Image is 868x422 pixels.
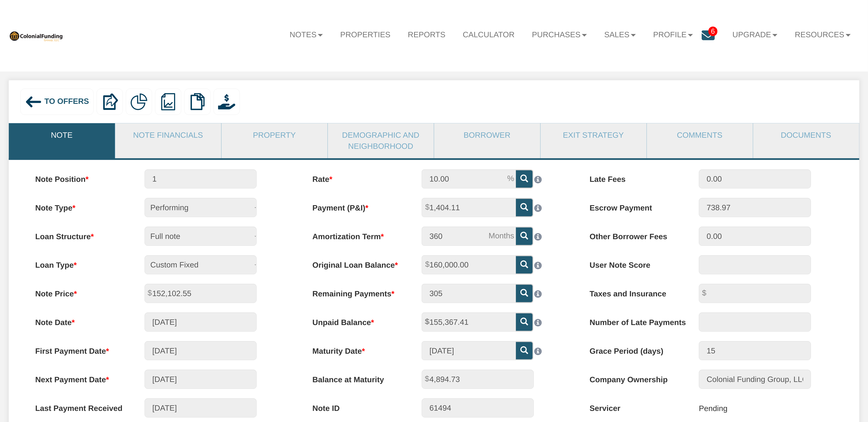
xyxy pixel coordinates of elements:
img: partial.png [130,93,147,110]
label: Note Price [26,284,135,299]
img: copy.png [189,93,206,110]
a: Property [221,123,327,147]
input: MM/DD/YYYY [145,370,257,389]
a: Upgrade [724,25,786,45]
label: Remaining Payments [303,284,412,299]
label: Original Loan Balance [303,255,412,271]
a: Resources [786,25,859,45]
label: Maturity Date [303,341,412,357]
a: Demographic and Neighborhood [328,123,434,158]
a: Sales [596,25,645,45]
label: Note Type [26,198,135,213]
label: Unpaid Balance [303,313,412,328]
input: MM/DD/YYYY [422,341,516,360]
span: To Offers [44,97,89,106]
img: 569736 [9,30,63,41]
label: Next Payment Date [26,370,135,385]
a: 6 [702,25,724,51]
img: export.svg [101,93,118,110]
a: Note [9,123,115,147]
input: MM/DD/YYYY [145,313,257,332]
label: Loan Type [26,255,135,271]
label: Other Borrower Fees [580,227,689,242]
a: Purchases [523,25,595,45]
a: Borrower [434,123,540,147]
a: Exit Strategy [541,123,646,147]
a: Properties [332,25,399,45]
span: 6 [708,27,718,36]
label: Taxes and Insurance [580,284,689,299]
img: back_arrow_left_icon.svg [25,93,42,110]
label: Note ID [303,398,412,414]
label: Late Fees [580,169,689,185]
label: Company Ownership [580,370,689,385]
label: Loan Structure [26,227,135,242]
a: Reports [399,25,454,45]
label: Escrow Payment [580,198,689,213]
a: Documents [753,123,859,147]
label: Amortization Term [303,227,412,242]
label: Payment (P&I) [303,198,412,213]
label: Balance at Maturity [303,370,412,385]
label: Rate [303,169,412,185]
label: Note Date [26,313,135,328]
label: Grace Period (days) [580,341,689,357]
label: Last Payment Received [26,398,135,414]
label: First Payment Date [26,341,135,357]
a: Calculator [454,25,523,45]
input: MM/DD/YYYY [145,341,257,360]
img: reports.png [160,93,177,110]
img: purchase_offer.png [218,93,235,110]
a: Notes [281,25,332,45]
input: This field can contain only numeric characters [422,169,516,189]
a: Note Financials [115,123,221,147]
a: Profile [644,25,702,45]
div: Pending [699,398,728,418]
a: Comments [647,123,753,147]
label: Number of Late Payments [580,313,689,328]
label: Servicer [580,398,689,414]
label: User Note Score [580,255,689,271]
input: MM/DD/YYYY [145,398,257,418]
label: Note Position [26,169,135,185]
